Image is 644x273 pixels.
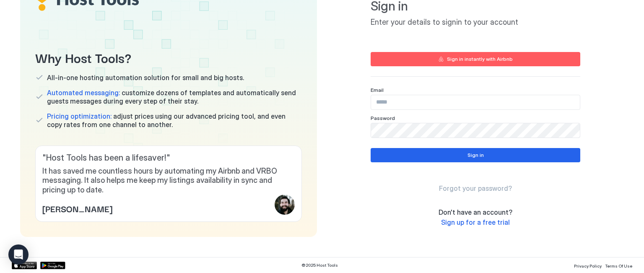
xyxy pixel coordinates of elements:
input: Input Field [371,95,580,109]
div: profile [275,195,295,215]
span: Automated messaging: [47,88,120,97]
span: Privacy Policy [574,263,602,268]
span: Pricing optimization: [47,112,112,120]
span: Enter your details to signin to your account [371,18,580,27]
span: All-in-one hosting automation solution for small and big hosts. [47,73,244,82]
span: Password [371,115,395,121]
button: Sign in [371,148,580,162]
span: © 2025 Host Tools [301,263,338,268]
a: Terms Of Use [605,261,632,270]
span: Email [371,87,384,93]
a: Privacy Policy [574,261,602,270]
div: Sign in [467,151,484,159]
span: It has saved me countless hours by automating my Airbnb and VRBO messaging. It also helps me keep... [42,166,295,195]
span: Why Host Tools? [35,48,302,67]
span: customize dozens of templates and automatically send guests messages during every step of their s... [47,88,302,105]
a: Sign up for a free trial [441,218,510,227]
span: Forgot your password? [439,184,512,192]
input: Input Field [371,123,580,138]
span: Terms Of Use [605,263,632,268]
span: Sign up for a free trial [441,218,510,226]
button: Sign in instantly with Airbnb [371,52,580,66]
span: [PERSON_NAME] [42,202,112,215]
span: adjust prices using our advanced pricing tool, and even copy rates from one channel to another. [47,112,302,129]
span: Don't have an account? [439,208,512,216]
div: Sign in instantly with Airbnb [447,55,513,63]
a: Google Play Store [40,262,65,269]
a: App Store [12,262,37,269]
a: Forgot your password? [439,184,512,193]
span: " Host Tools has been a lifesaver! " [42,153,295,163]
div: Open Intercom Messenger [8,244,29,265]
